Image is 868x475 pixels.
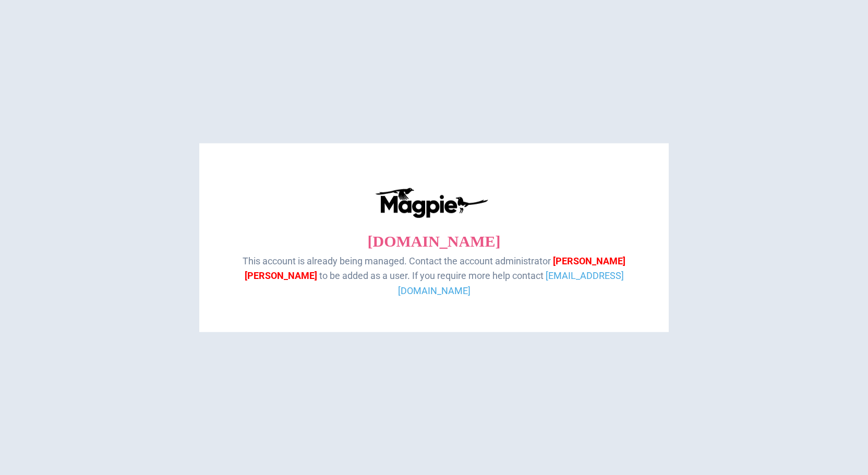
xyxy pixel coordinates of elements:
[398,270,624,296] a: [EMAIL_ADDRESS][DOMAIN_NAME]
[245,255,626,281] span: [PERSON_NAME] [PERSON_NAME]
[319,270,544,281] span: to be added as a user. If you require more help contact
[243,255,551,266] span: This account is already being managed. Contact the account administrator
[220,228,648,253] p: [DOMAIN_NAME]
[372,187,490,218] img: logo-ab69f6fb50320c5b225c76a69d11143b.png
